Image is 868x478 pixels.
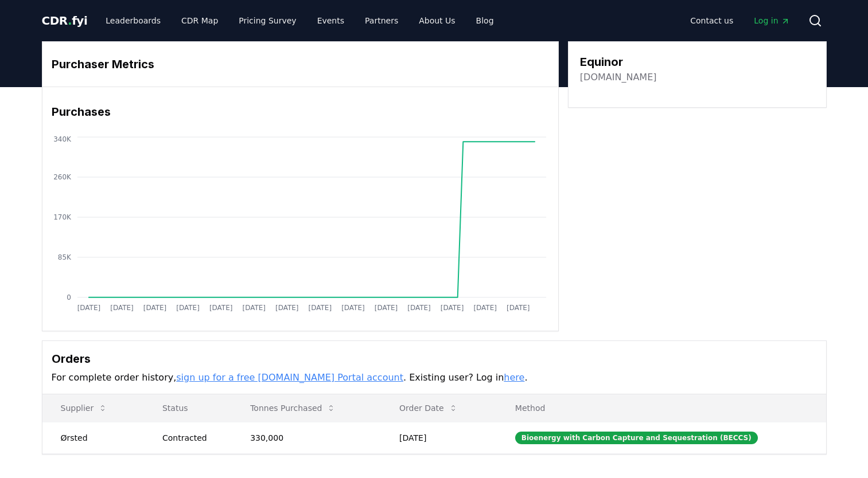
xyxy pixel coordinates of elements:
a: Partners [356,10,407,31]
tspan: [DATE] [209,304,233,312]
button: Order Date [390,397,467,420]
h3: Purchaser Metrics [52,56,549,73]
a: [DOMAIN_NAME] [580,70,657,84]
nav: Main [681,10,799,31]
tspan: 0 [67,293,71,301]
h3: Orders [52,350,817,367]
button: Tonnes Purchased [241,397,345,420]
tspan: [DATE] [341,304,365,312]
h3: Purchases [52,103,549,120]
td: 330,000 [232,422,381,453]
a: Log in [745,10,799,31]
div: Contracted [162,432,223,444]
tspan: [DATE] [275,304,299,312]
tspan: 170K [53,213,72,221]
nav: Main [96,10,503,31]
p: For complete order history, . Existing user? Log in . [52,371,817,385]
a: Pricing Survey [229,10,305,31]
div: Bioenergy with Carbon Capture and Sequestration (BECCS) [515,432,758,444]
a: Leaderboards [96,10,170,31]
a: Blog [467,10,503,31]
a: Contact us [681,10,742,31]
span: . [68,14,72,28]
tspan: 85K [57,253,71,261]
td: [DATE] [381,422,497,453]
button: Supplier [52,397,117,420]
tspan: [DATE] [473,304,497,312]
tspan: 340K [53,135,72,143]
p: Method [506,402,817,414]
a: sign up for a free [DOMAIN_NAME] Portal account [176,372,403,383]
tspan: [DATE] [441,304,464,312]
tspan: [DATE] [110,304,134,312]
p: Status [153,402,223,414]
tspan: 260K [53,173,72,181]
a: CDR.fyi [42,13,88,29]
a: here [504,372,524,383]
a: About Us [410,10,464,31]
tspan: [DATE] [308,304,332,312]
tspan: [DATE] [77,304,100,312]
tspan: [DATE] [407,304,431,312]
a: CDR Map [172,10,227,31]
tspan: [DATE] [176,304,200,312]
a: Events [308,10,353,31]
tspan: [DATE] [143,304,166,312]
td: Ørsted [42,422,144,453]
span: Log in [754,15,789,26]
tspan: [DATE] [507,304,530,312]
h3: Equinor [580,53,657,70]
tspan: [DATE] [374,304,398,312]
tspan: [DATE] [242,304,266,312]
span: CDR fyi [42,14,88,28]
